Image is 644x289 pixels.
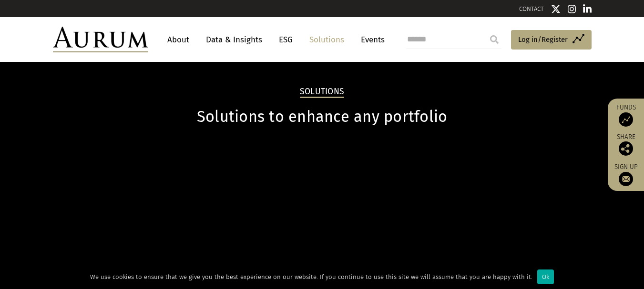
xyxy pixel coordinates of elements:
[485,30,504,49] input: Submit
[613,103,639,127] a: Funds
[53,27,148,52] img: Aurum
[613,134,639,156] div: Share
[551,4,561,14] img: Twitter icon
[163,31,194,49] a: About
[300,87,344,98] h2: Solutions
[511,30,592,50] a: Log in/Register
[583,4,592,14] img: Linkedin icon
[274,31,297,49] a: ESG
[53,108,592,126] h1: Solutions to enhance any portfolio
[613,163,639,186] a: Sign up
[619,172,633,186] img: Sign up to our newsletter
[201,31,267,49] a: Data & Insights
[537,269,554,284] div: Ok
[568,4,576,14] img: Instagram icon
[305,31,349,49] a: Solutions
[619,141,633,156] img: Share this post
[519,5,544,12] a: CONTACT
[356,31,385,49] a: Events
[518,34,568,45] span: Log in/Register
[619,112,633,127] img: Access Funds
